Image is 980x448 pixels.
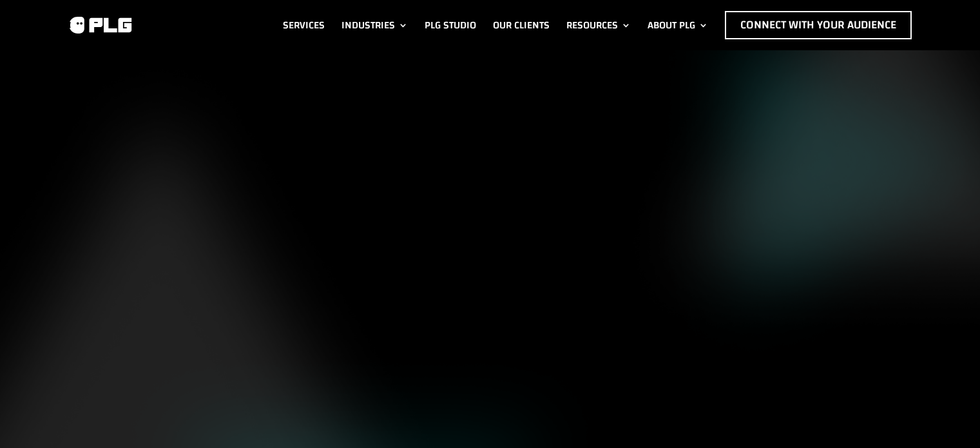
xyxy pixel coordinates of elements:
a: PLG Studio [425,11,476,39]
a: Connect with Your Audience [725,11,912,39]
a: Industries [341,11,408,39]
a: Our Clients [493,11,550,39]
a: Services [283,11,325,39]
a: About PLG [648,11,708,39]
a: Resources [566,11,631,39]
